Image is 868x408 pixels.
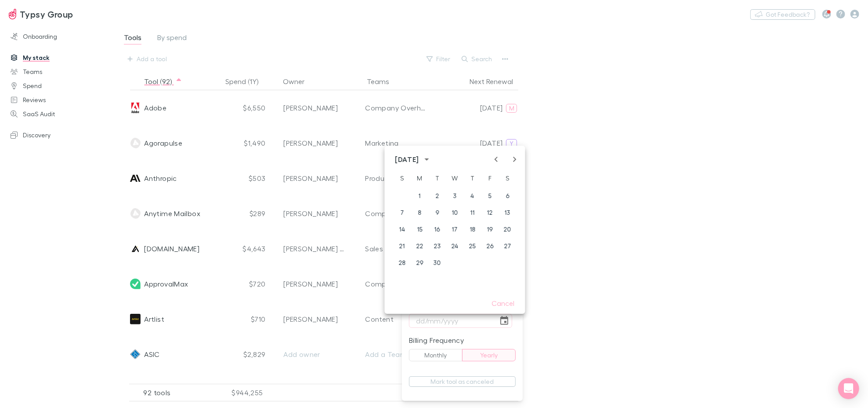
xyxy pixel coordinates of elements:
[412,188,428,204] button: 1
[482,205,498,221] button: 12
[500,221,516,237] button: 20
[409,349,516,361] div: billing frequency
[500,238,516,254] button: 27
[409,314,498,328] input: dd/mm/yyyy
[430,221,445,237] button: 16
[412,205,428,221] button: 8
[412,221,428,237] button: 15
[491,154,502,165] button: Previous month
[482,169,498,187] span: Friday
[409,376,516,387] button: Mark tool as canceled
[447,169,463,187] span: Wednesday
[395,154,419,165] div: [DATE]
[447,205,463,221] button: 10
[482,188,498,204] button: 5
[838,378,859,399] div: Open Intercom Messenger
[485,296,522,310] button: Cancel
[500,205,516,221] button: 13
[394,205,410,221] button: 7
[447,238,463,254] button: 24
[465,238,481,254] button: 25
[510,154,520,165] button: Next month
[430,255,445,271] button: 30
[409,335,516,346] p: Billing Frequency
[500,188,516,204] button: 6
[394,238,410,254] button: 21
[465,188,481,204] button: 4
[447,188,463,204] button: 3
[430,188,445,204] button: 2
[430,238,445,254] button: 23
[412,169,428,187] span: Monday
[465,205,481,221] button: 11
[482,238,498,254] button: 26
[409,349,463,361] button: Monthly
[394,169,410,187] span: Sunday
[498,315,510,327] button: Choose date
[465,169,481,187] span: Thursday
[412,255,428,271] button: 29
[412,238,428,254] button: 22
[394,221,410,237] button: 14
[462,349,516,361] button: Yearly
[422,154,432,165] button: calendar view is open, switch to year view
[447,221,463,237] button: 17
[430,169,445,187] span: Tuesday
[482,221,498,237] button: 19
[500,169,516,187] span: Saturday
[394,255,410,271] button: 28
[430,205,445,221] button: 9
[465,221,481,237] button: 18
